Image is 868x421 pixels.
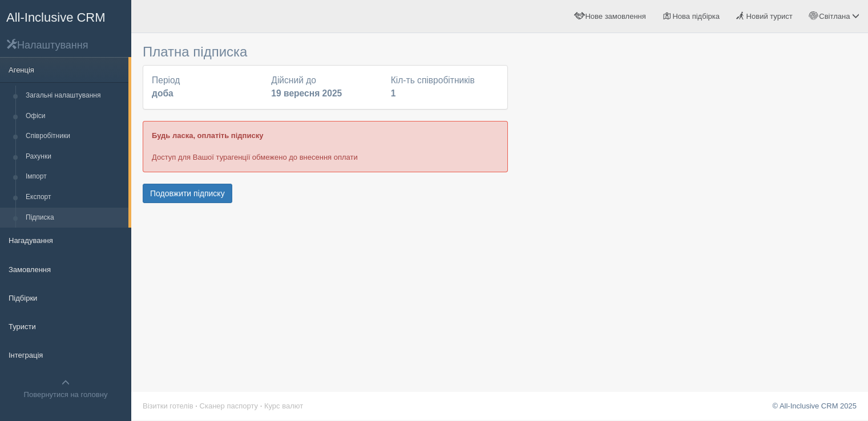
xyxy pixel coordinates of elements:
span: Новий турист [746,12,793,21]
a: Загальні налаштування [21,86,128,106]
a: Підписка [21,208,128,228]
a: Співробітники [21,126,128,147]
a: All-Inclusive CRM [1,1,131,32]
a: Експорт [21,187,128,208]
b: 19 вересня 2025 [271,88,342,98]
a: Рахунки [21,147,128,167]
a: © All-Inclusive CRM 2025 [772,402,857,410]
span: Нова підбірка [672,12,720,21]
div: Кіл-ть співробітників [385,74,504,100]
div: Доступ для Вашої турагенції обмежено до внесення оплати [143,121,508,172]
span: Нове замовлення [585,12,645,21]
span: · [260,402,263,410]
span: Світлана [819,12,850,21]
b: 1 [391,88,396,98]
h3: Платна підписка [143,44,508,59]
a: Візитки готелів [143,402,193,410]
span: All-Inclusive CRM [6,10,106,25]
a: Офіси [21,106,128,127]
a: Сканер паспорту [200,402,258,410]
div: Дійсний до [265,74,385,100]
b: Будь ласка, оплатіть підписку [152,131,263,140]
a: Імпорт [21,167,128,187]
div: Період [146,74,265,100]
b: доба [152,88,173,98]
span: · [195,402,197,410]
a: Курс валют [264,402,303,410]
button: Подовжити підписку [143,184,232,203]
